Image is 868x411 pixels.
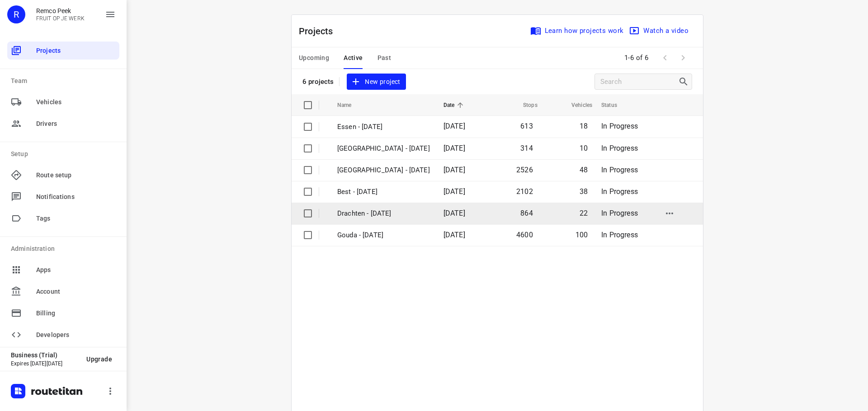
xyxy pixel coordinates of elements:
[11,244,119,254] p: Administration
[337,122,430,132] p: Essen - [DATE]
[7,282,119,300] div: Account
[352,76,400,88] span: New project
[678,76,692,87] div: Search
[516,187,533,196] span: 2102
[7,188,119,206] div: Notifications
[36,309,116,318] span: Billing
[36,171,116,180] span: Route setup
[86,356,112,363] span: Upgrade
[377,52,392,64] span: Past
[580,144,588,152] span: 10
[674,49,692,67] span: Next Page
[337,208,430,219] p: Drachten - [DATE]
[36,265,116,275] span: Apps
[601,231,638,239] span: In Progress
[580,187,588,196] span: 38
[337,187,430,197] p: Best - [DATE]
[601,209,638,217] span: In Progress
[601,187,638,196] span: In Progress
[7,304,119,322] div: Billing
[7,5,25,23] div: R
[299,52,329,64] span: Upcoming
[36,214,116,223] span: Tags
[576,231,588,239] span: 100
[337,100,363,111] span: Name
[520,209,533,217] span: 864
[580,209,588,217] span: 22
[337,230,430,240] p: Gouda - Monday
[36,119,116,129] span: Drivers
[11,360,79,367] p: Expires [DATE][DATE]
[443,231,465,239] span: [DATE]
[11,149,119,159] p: Setup
[7,93,119,111] div: Vehicles
[36,7,85,14] p: Remco Peek
[520,144,533,152] span: 314
[621,48,652,68] span: 1-6 of 6
[443,209,465,217] span: [DATE]
[601,144,638,152] span: In Progress
[520,122,533,130] span: 613
[347,74,406,90] button: New project
[299,24,340,38] p: Projects
[443,100,467,111] span: Date
[601,166,638,174] span: In Progress
[344,52,363,64] span: Active
[580,166,588,174] span: 48
[7,209,119,227] div: Tags
[7,326,119,344] div: Developers
[7,261,119,279] div: Apps
[511,100,538,111] span: Stops
[36,192,116,202] span: Notifications
[79,351,119,367] button: Upgrade
[7,115,119,133] div: Drivers
[7,166,119,184] div: Route setup
[601,100,629,111] span: Status
[443,166,465,174] span: [DATE]
[516,231,533,239] span: 4600
[11,76,119,86] p: Team
[36,287,116,296] span: Account
[560,100,592,111] span: Vehicles
[7,42,119,60] div: Projects
[36,97,116,107] span: Vehicles
[443,187,465,196] span: [DATE]
[36,15,85,22] p: FRUIT OP JE WERK
[302,78,334,86] p: 6 projects
[11,351,79,359] p: Business (Trial)
[36,330,116,340] span: Developers
[601,122,638,130] span: In Progress
[580,122,588,130] span: 18
[516,166,533,174] span: 2526
[600,75,678,89] input: Search projects
[656,49,674,67] span: Previous Page
[443,122,465,130] span: [DATE]
[443,144,465,152] span: [DATE]
[36,46,116,55] span: Projects
[337,143,430,154] p: [GEOGRAPHIC_DATA] - [DATE]
[337,165,430,175] p: [GEOGRAPHIC_DATA] - [DATE]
